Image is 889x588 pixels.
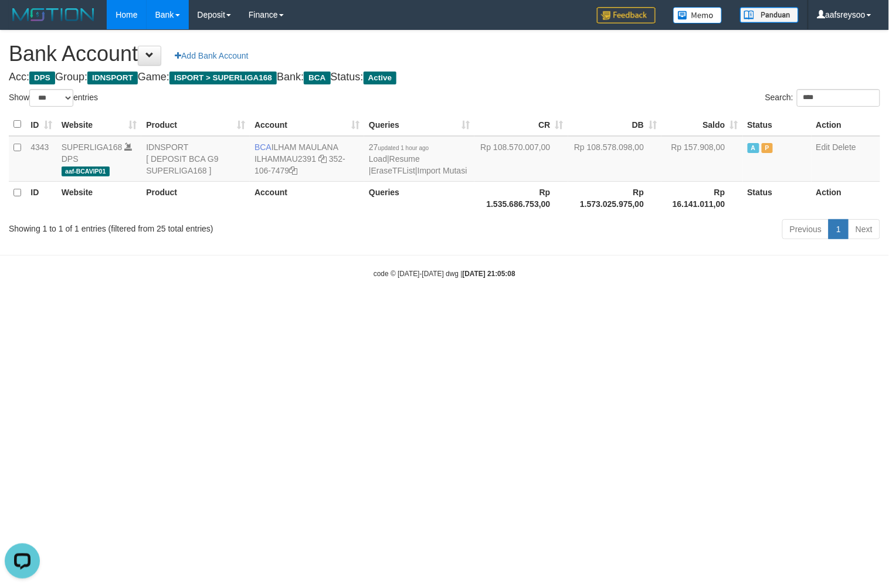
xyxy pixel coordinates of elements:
[57,181,141,215] th: Website
[743,113,812,136] th: Status
[463,270,515,278] strong: [DATE] 21:05:08
[250,113,364,136] th: Account: activate to sort column ascending
[9,89,98,107] label: Show entries
[812,181,880,215] th: Action
[255,154,316,164] a: ILHAMMAU2391
[9,42,880,66] h1: Bank Account
[474,113,568,136] th: CR: activate to sort column ascending
[797,89,880,107] input: Search:
[289,166,297,175] a: Copy 3521067479 to clipboard
[169,72,277,84] span: ISPORT > SUPERLIGA168
[9,6,98,23] img: MOTION_logo.png
[369,154,387,164] a: Load
[782,219,829,239] a: Previous
[568,113,662,136] th: DB: activate to sort column ascending
[568,136,662,182] td: Rp 108.578.098,00
[29,72,55,84] span: DPS
[829,219,849,239] a: 1
[250,136,364,182] td: ILHAM MAULANA 352-106-7479
[812,113,880,136] th: Action
[141,136,250,182] td: IDNSPORT [ DEPOSIT BCA G9 SUPERLIGA168 ]
[848,219,880,239] a: Next
[765,89,880,107] label: Search:
[62,142,123,152] a: SUPERLIGA168
[87,72,138,84] span: IDNSPORT
[833,142,856,152] a: Delete
[474,181,568,215] th: Rp 1.535.686.753,00
[597,7,656,23] img: Feedback.jpg
[389,154,420,164] a: Resume
[762,143,773,153] span: Paused
[255,142,272,152] span: BCA
[62,166,110,176] span: aaf-BCAVIP01
[661,113,742,136] th: Saldo: activate to sort column ascending
[418,166,467,175] a: Import Mutasi
[57,113,141,136] th: Website: activate to sort column ascending
[748,143,759,153] span: Active
[29,89,73,107] select: Showentries
[474,136,568,182] td: Rp 108.570.007,00
[141,113,250,136] th: Product: activate to sort column ascending
[740,7,799,23] img: panduan.png
[661,136,742,182] td: Rp 157.908,00
[661,181,742,215] th: Rp 16.141.011,00
[364,181,474,215] th: Queries
[26,136,57,182] td: 4343
[378,145,429,151] span: updated 1 hour ago
[371,166,415,175] a: EraseTFList
[374,270,515,278] small: code © [DATE]-[DATE] dwg |
[743,181,812,215] th: Status
[5,5,40,40] button: Open LiveChat chat widget
[167,46,256,66] a: Add Bank Account
[9,218,362,234] div: Showing 1 to 1 of 1 entries (filtered from 25 total entries)
[57,136,141,182] td: DPS
[304,72,330,84] span: BCA
[26,113,57,136] th: ID: activate to sort column ascending
[369,142,467,175] span: | | |
[26,181,57,215] th: ID
[369,142,429,152] span: 27
[9,72,880,83] h4: Acc: Group: Game: Bank: Status:
[364,72,397,84] span: Active
[673,7,722,23] img: Button%20Memo.svg
[568,181,662,215] th: Rp 1.573.025.975,00
[816,142,830,152] a: Edit
[250,181,364,215] th: Account
[318,154,327,164] a: Copy ILHAMMAU2391 to clipboard
[141,181,250,215] th: Product
[364,113,474,136] th: Queries: activate to sort column ascending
